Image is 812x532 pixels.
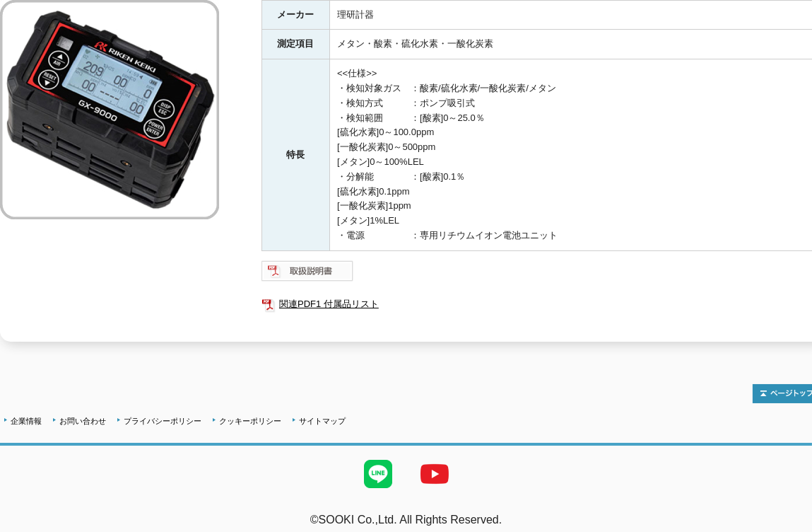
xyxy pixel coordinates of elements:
a: お問い合わせ [59,417,106,425]
th: 測定項目 [262,30,330,59]
a: プライバシーポリシー [124,417,201,425]
img: YouTube [406,446,463,502]
a: サイトマップ [299,417,346,425]
th: 特長 [262,59,330,251]
img: 取扱説明書 [261,260,354,282]
img: LINE [350,446,406,502]
a: クッキーポリシー [219,417,281,425]
a: 企業情報 [11,417,42,425]
a: 取扱説明書 [261,269,354,279]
